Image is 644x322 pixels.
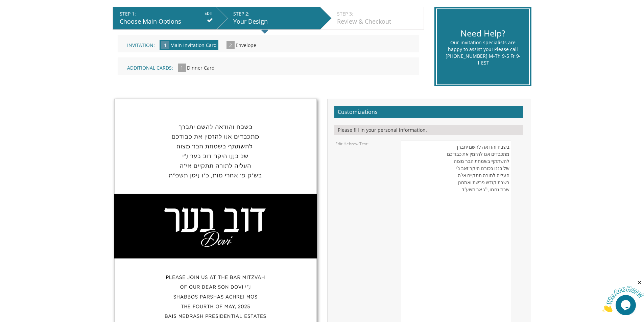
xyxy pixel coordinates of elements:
[161,41,169,49] span: 1
[236,42,256,48] span: Envelope
[337,17,420,26] div: Review & Checkout
[127,65,173,71] span: Additional Cards:
[445,27,521,40] div: Need Help?
[127,42,155,48] span: Invitation:
[335,141,368,147] label: Edit Hebrew Text:
[445,39,521,66] div: Our invitation specialists are happy to assist you! Please call [PHONE_NUMBER] M-Th 9-5 Fr 9-1 EST
[187,65,215,71] span: Dinner Card
[334,106,523,119] h2: Customizations
[233,10,317,17] div: STEP 2:
[120,10,213,17] div: STEP 1:
[120,17,213,26] div: Choose Main Options
[602,280,644,312] iframe: chat widget
[334,125,523,135] div: Please fill in your personal information.
[233,17,317,26] div: Your Design
[178,64,186,72] span: 1
[337,10,420,17] div: STEP 3:
[226,41,235,49] span: 2
[170,42,217,48] span: Main Invitation Card
[205,10,213,17] input: EDIT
